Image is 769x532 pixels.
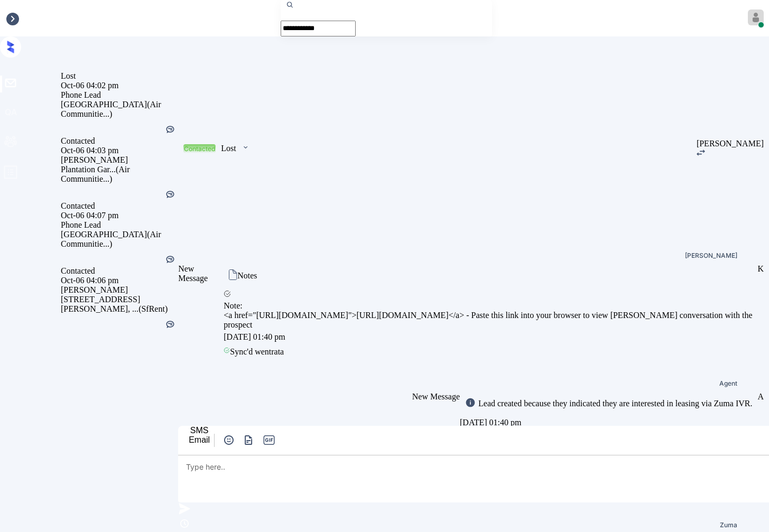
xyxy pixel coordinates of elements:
[61,220,178,230] div: Phone Lead
[61,71,178,81] div: Lost
[61,155,178,165] div: [PERSON_NAME]
[242,143,249,152] img: icon-zuma
[165,319,175,330] img: Kelsey was silent
[229,269,237,280] img: icon-zuma
[61,266,178,276] div: Contacted
[221,144,236,153] div: Lost
[460,415,757,430] div: [DATE] 01:40 pm
[685,253,737,259] div: [PERSON_NAME]
[165,319,175,331] div: Kelsey was silent
[412,392,460,401] span: New Message
[61,100,178,119] div: [GEOGRAPHIC_DATA] (Air Communitie...)
[165,254,175,266] div: Kelsey was silent
[697,139,764,148] div: [PERSON_NAME]
[61,90,178,100] div: Phone Lead
[61,81,178,90] div: Oct-06 04:02 pm
[165,254,175,265] img: Kelsey was silent
[165,189,175,200] img: Kelsey was silent
[224,311,757,330] div: <a href="[URL][DOMAIN_NAME]">[URL][DOMAIN_NAME]</a> - Paste this link into your browser to view [...
[476,399,752,408] div: Lead created because they indicated they are interested in leasing via Zuma IVR.
[61,165,178,184] div: Plantation Gar... (Air Communitie...)
[61,230,178,249] div: [GEOGRAPHIC_DATA] (Air Communitie...)
[165,189,175,201] div: Kelsey was silent
[224,301,757,311] div: Note:
[748,10,764,25] img: avatar
[719,380,737,387] span: Agent
[178,502,191,515] img: icon-zuma
[189,435,210,445] div: Email
[165,124,175,135] img: Kelsey was silent
[61,201,178,211] div: Contacted
[224,290,231,297] img: icon-zuma
[697,150,705,156] img: icon-zuma
[224,330,757,344] div: [DATE] 01:40 pm
[237,271,257,281] div: Notes
[223,434,235,446] img: icon-zuma
[61,276,178,285] div: Oct-06 04:06 pm
[757,392,764,402] div: A
[465,397,476,408] img: icon-zuma
[178,264,208,283] span: New Message
[165,124,175,136] div: Kelsey was silent
[5,14,25,23] div: Inbox
[224,344,757,359] div: Sync'd w entrata
[757,264,764,274] div: K
[61,211,178,220] div: Oct-06 04:07 pm
[61,285,178,295] div: [PERSON_NAME]
[242,434,255,446] img: icon-zuma
[3,165,18,183] span: profile
[184,145,215,153] div: Contacted
[189,426,210,435] div: SMS
[178,517,191,530] img: icon-zuma
[61,295,178,314] div: [STREET_ADDRESS][PERSON_NAME], ... (SfRent)
[61,136,178,146] div: Contacted
[61,146,178,155] div: Oct-06 04:03 pm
